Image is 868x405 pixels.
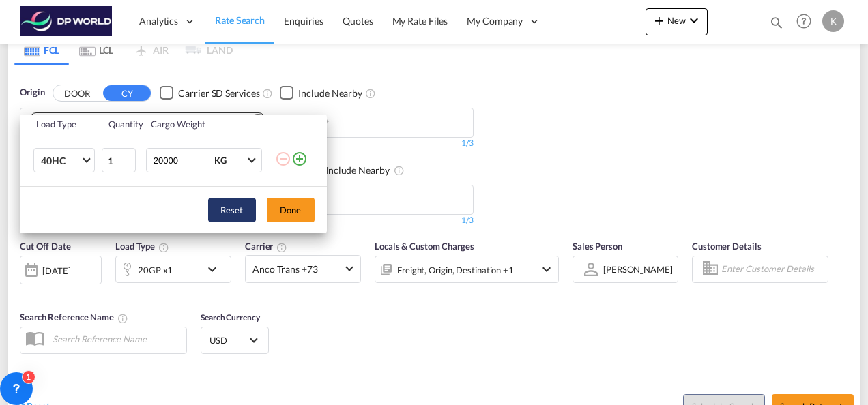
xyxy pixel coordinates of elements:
div: Cargo Weight [151,118,267,130]
input: Enter Weight [152,149,207,172]
md-icon: icon-minus-circle-outline [275,151,291,167]
div: KG [214,155,227,166]
button: Done [267,198,315,222]
th: Quantity [100,115,143,134]
th: Load Type [20,115,101,134]
span: 40HC [41,154,81,168]
button: Reset [208,198,256,222]
input: Qty [102,148,136,172]
md-select: Choose: 40HC [33,148,95,172]
md-icon: icon-plus-circle-outline [291,151,308,167]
